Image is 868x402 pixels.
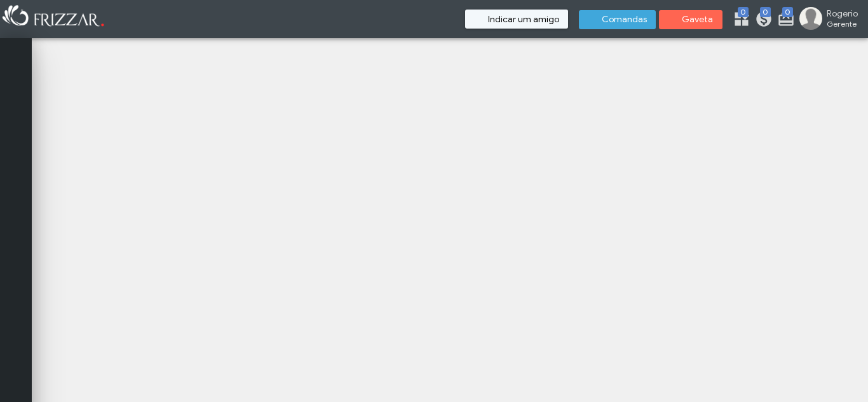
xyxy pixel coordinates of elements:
[827,8,858,19] span: Rogerio
[782,7,793,17] span: 0
[738,7,749,17] span: 0
[659,10,722,29] button: Gaveta
[602,15,647,24] span: Comandas
[465,10,568,29] button: Indicar um amigo
[733,10,745,30] a: 0
[760,7,771,17] span: 0
[579,10,656,29] button: Comandas
[488,15,559,24] span: Indicar um amigo
[755,10,768,30] a: 0
[799,7,862,32] a: Rogerio Gerente
[777,10,790,30] a: 0
[827,19,858,29] span: Gerente
[682,15,714,24] span: Gaveta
